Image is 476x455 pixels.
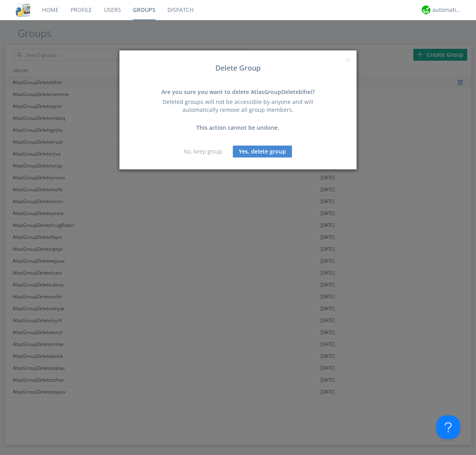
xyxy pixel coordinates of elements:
img: cddb5a64eb264b2086981ab96f4c1ba7 [16,3,30,17]
a: No, keep group. [184,148,223,155]
span: × [346,54,351,65]
div: Deleted groups will not be accessible by anyone and will automatically remove all group members. [153,98,323,114]
div: This action cannot be undone. [153,124,323,132]
div: automation+atlas [432,6,462,14]
div: Are you sure you want to delete AtlasGroupDeleteblhei? [153,88,323,96]
button: Yes, delete group [233,146,292,157]
img: d2d01cd9b4174d08988066c6d424eccd [422,6,430,14]
h3: Delete Group [125,64,351,72]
